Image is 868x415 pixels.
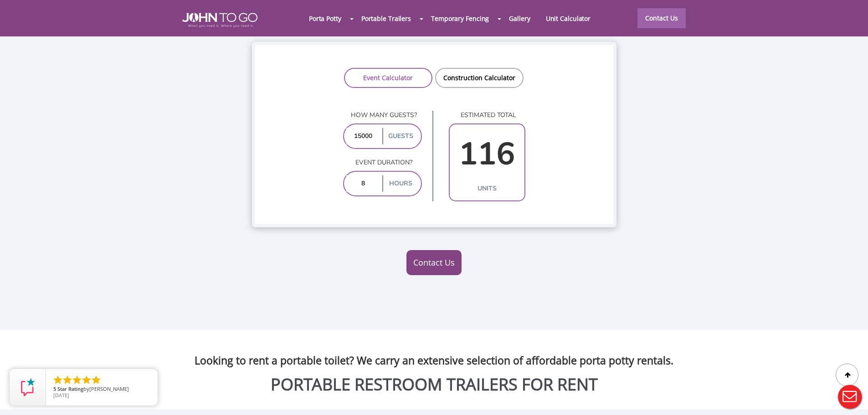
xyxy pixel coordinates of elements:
span: Star Rating [57,385,83,392]
a: Gallery [501,9,538,28]
span: [DATE] [53,392,69,399]
img: Review Rating [19,378,37,396]
input: 0 [346,128,380,144]
h2: PORTABLE RESTROOM TRAILERS FOR RENT [7,375,861,394]
a: Contact Us [406,250,462,276]
a: Porta Potty [301,9,349,28]
p: estimated total [449,111,525,120]
a: Contact Us [637,8,686,28]
a: Construction Calculator [435,68,524,88]
span: [PERSON_NAME] [89,385,129,392]
a: Portable Trailers [354,9,419,28]
a: Unit Calculator [538,9,599,28]
a: Event Calculator [344,68,432,88]
li:  [91,374,102,385]
li:  [81,374,92,385]
li:  [52,374,63,385]
input: 0 [452,128,522,180]
p: Event duration? [343,158,422,167]
span: by [53,386,150,393]
img: JOHN to go [182,13,257,27]
a: Temporary Fencing [423,9,497,28]
p: How many guests? [343,111,422,120]
input: 0 [346,175,380,192]
label: hours [382,175,419,192]
li:  [72,374,82,385]
h3: Looking to rent a portable toilet? We carry an extensive selection of affordable porta potty rent... [7,339,861,366]
button: Live Chat [832,379,868,415]
label: guests [382,128,419,144]
span: 5 [53,385,56,392]
li:  [62,374,73,385]
label: units [452,180,522,197]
